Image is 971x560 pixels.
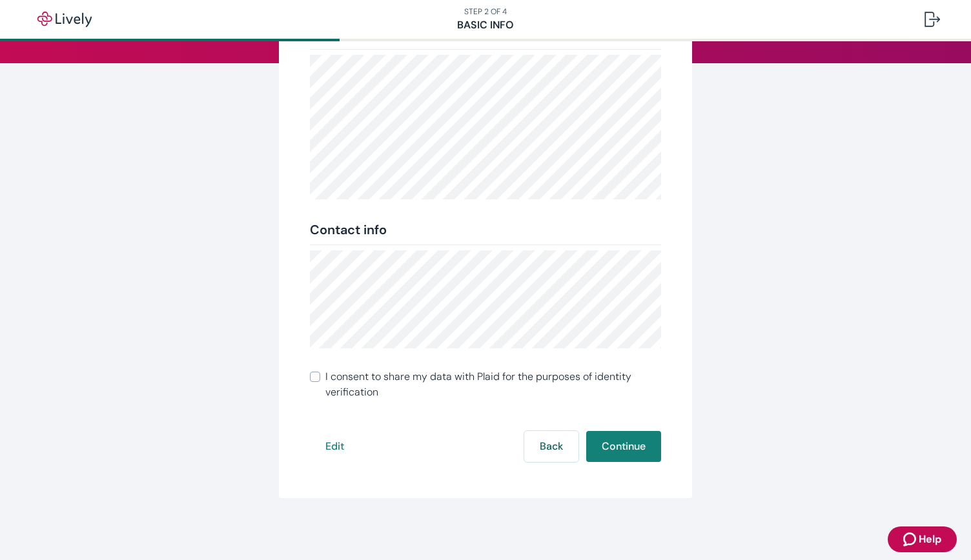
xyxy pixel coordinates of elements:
[914,4,950,35] button: Log out
[310,220,661,239] div: Contact info
[310,431,360,462] button: Edit
[903,532,919,547] svg: Zendesk support icon
[586,431,661,462] button: Continue
[524,431,578,462] button: Back
[888,526,957,552] button: Zendesk support iconHelp
[919,532,941,547] span: Help
[325,369,661,400] span: I consent to share my data with Plaid for the purposes of identity verification
[28,12,101,27] img: Lively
